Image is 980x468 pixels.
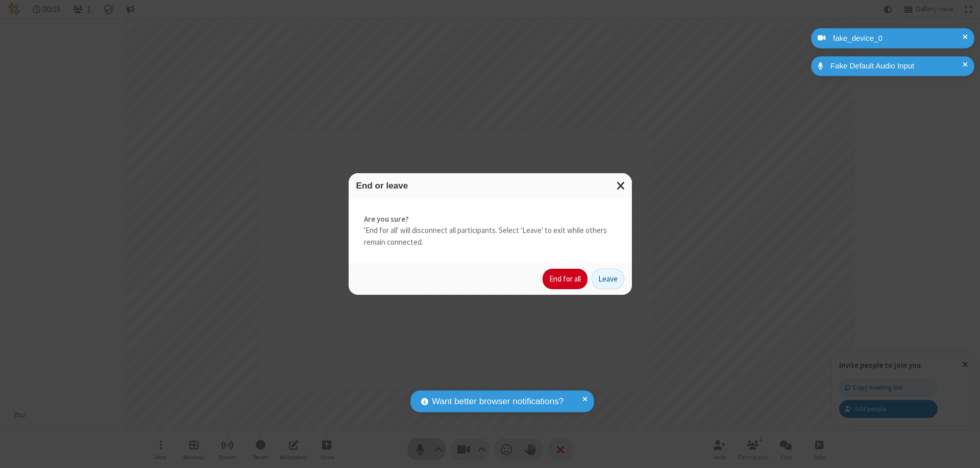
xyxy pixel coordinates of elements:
[610,173,632,198] button: Close modal
[827,60,967,72] div: Fake Default Audio Input
[432,395,563,408] span: Want better browser notifications?
[829,33,967,44] div: fake_device_0
[349,198,632,264] div: 'End for all' will disconnect all participants. Select 'Leave' to exit while others remain connec...
[356,181,624,191] h3: End or leave
[592,269,624,289] button: Leave
[543,269,587,289] button: End for all
[364,214,617,225] strong: Are you sure?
